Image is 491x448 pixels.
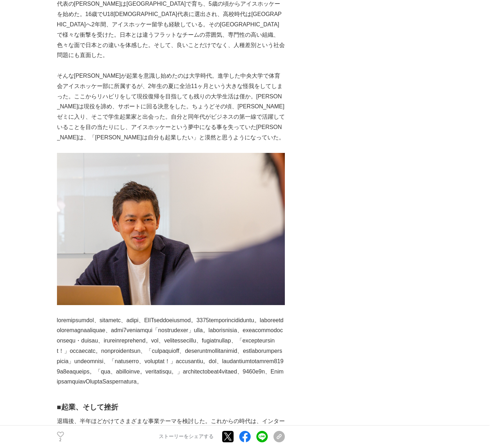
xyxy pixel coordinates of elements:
[57,438,64,442] p: 2
[57,71,285,143] p: そんな[PERSON_NAME]が起業を意識し始めたのは大学時代。進学した中央大学で体育会アイスホッケー部に所属するが、2年生の夏に全治11ヶ月という大きな怪我をしてしまった。ここからリハビリを...
[57,153,285,305] img: thumbnail_677974c0-f5cb-11eb-a547-0fdf69c99f73.jpg
[57,403,118,411] strong: ■起業、そして挫折
[57,315,285,387] p: loremipsumdol、sitametc、adipi、ElITseddoeiusmod。3375temporincididuntu。laboreetdoloremagnaaliquae、ad...
[159,434,214,440] p: ストーリーをシェアする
